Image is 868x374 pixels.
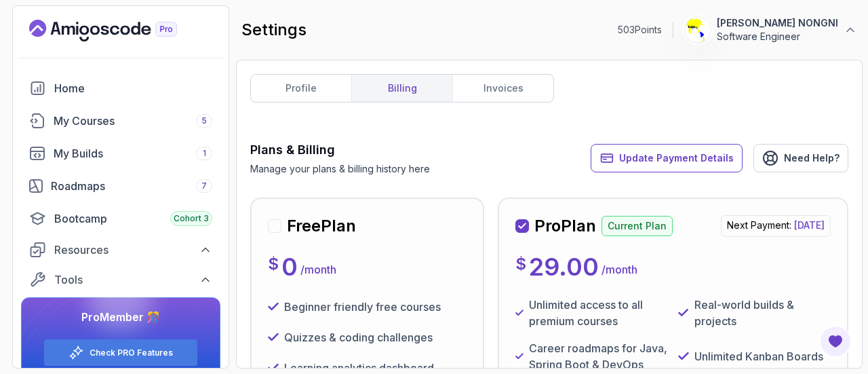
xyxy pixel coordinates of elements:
[351,75,452,102] a: billing
[54,242,212,258] div: Resources
[529,253,599,280] p: 29.00
[43,339,198,367] button: Check PRO Features
[534,215,596,237] h2: Pro Plan
[21,107,220,134] a: courses
[281,253,298,280] p: 0
[54,272,212,288] div: Tools
[54,210,212,227] div: Bootcamp
[300,261,336,278] p: / month
[174,213,209,224] span: Cohort 3
[203,148,206,159] span: 1
[201,115,207,126] span: 5
[529,340,668,373] p: Career roadmaps for Java, Spring Boot & DevOps
[591,144,743,172] button: Update Payment Details
[515,253,526,275] p: $
[251,75,351,102] a: profile
[717,16,838,30] p: [PERSON_NAME] NONGNI
[619,151,734,165] span: Update Payment Details
[201,181,207,191] span: 7
[29,20,208,41] a: Landing page
[21,75,220,102] a: home
[287,215,356,237] h2: Free Plan
[694,348,823,364] p: Unlimited Kanban Boards
[54,80,212,96] div: Home
[819,325,852,358] button: Open Feedback Button
[284,299,441,315] p: Beginner friendly free courses
[268,253,279,275] p: $
[250,162,430,176] p: Manage your plans & billing history here
[694,297,831,329] p: Real-world builds & projects
[21,172,220,200] a: roadmaps
[618,23,662,37] p: 503 Points
[284,329,433,345] p: Quizzes & coding challenges
[601,216,673,236] p: Current Plan
[717,30,838,43] p: Software Engineer
[250,141,430,160] h3: Plans & Billing
[685,17,711,43] img: user profile image
[90,348,173,358] a: Check PRO Features
[21,140,220,167] a: builds
[684,16,857,43] button: user profile image[PERSON_NAME] NONGNISoftware Engineer
[452,75,553,102] a: invoices
[241,19,307,41] h2: settings
[601,261,637,278] p: / month
[529,297,668,329] p: Unlimited access to all premium courses
[21,238,220,262] button: Resources
[21,267,220,292] button: Tools
[54,113,212,129] div: My Courses
[51,178,212,194] div: Roadmaps
[21,205,220,232] a: bootcamp
[54,145,212,162] div: My Builds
